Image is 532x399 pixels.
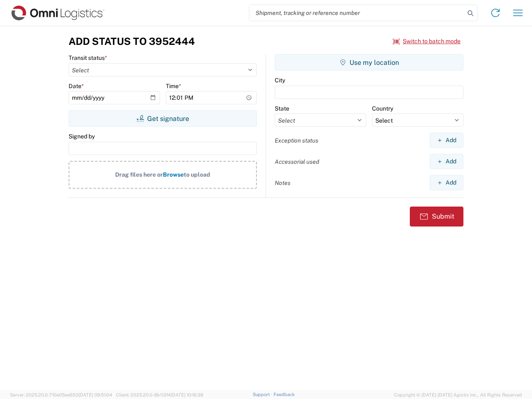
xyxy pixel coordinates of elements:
[79,392,112,397] span: [DATE] 09:51:04
[275,54,463,71] button: Use my location
[275,137,318,144] label: Exception status
[69,133,95,140] label: Signed by
[69,82,84,90] label: Date
[410,207,463,227] button: Submit
[166,82,181,90] label: Time
[275,76,285,84] label: City
[275,158,319,165] label: Accessorial used
[275,179,291,187] label: Notes
[430,175,463,190] button: Add
[273,392,295,397] a: Feedback
[430,133,463,148] button: Add
[394,391,522,399] span: Copyright © [DATE]-[DATE] Agistix Inc., All Rights Reserved
[372,105,393,112] label: Country
[184,171,210,178] span: to upload
[275,105,289,112] label: State
[10,392,112,397] span: Server: 2025.20.0-710e05ee653
[115,171,163,178] span: Drag files here or
[430,154,463,169] button: Add
[69,54,107,62] label: Transit status
[69,110,257,127] button: Get signature
[116,392,203,397] span: Client: 2025.20.0-8b113f4
[171,392,203,397] span: [DATE] 10:16:38
[163,171,184,178] span: Browse
[249,5,465,21] input: Shipment, tracking or reference number
[69,35,195,47] h3: Add Status to 3952444
[253,392,273,397] a: Support
[393,34,461,48] button: Switch to batch mode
